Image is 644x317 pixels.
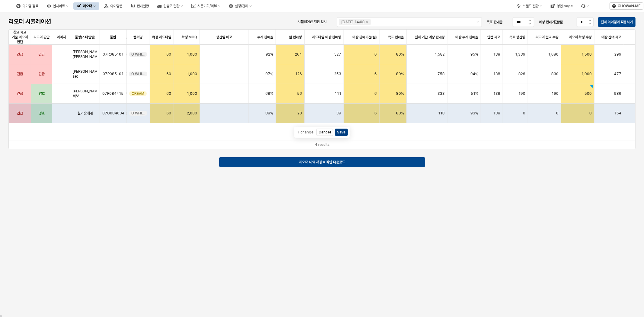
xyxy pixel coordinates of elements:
span: 830 [551,72,559,76]
span: 527 [335,52,341,57]
button: 목표 판매율 증가 [526,18,534,22]
span: 1,582 [435,52,445,57]
div: [DATE] 14:08 [341,19,365,25]
span: 07R085101 [103,52,123,57]
button: 전체 아이템에 적용하기 [598,17,636,27]
span: 60 [167,91,171,96]
span: 1 change [296,129,315,135]
div: 브랜드 전환 [523,4,539,8]
span: 88% [265,111,273,116]
span: 이미지 [57,35,66,40]
span: 시뮬레이션 저장 일시 [298,20,327,24]
span: 138 [493,91,500,96]
div: 설정/관리 [235,4,248,8]
span: 333 [437,91,445,96]
span: 758 [437,72,445,76]
button: 아이템맵 [101,2,126,10]
span: 안전 재고 [487,35,500,40]
div: 판매현황 [137,4,149,8]
span: [PERSON_NAME][PERSON_NAME]SET [73,50,97,59]
span: 예상 잔여 재고 [602,35,622,40]
span: 목표 판매율 [487,20,503,24]
button: 시즌기획/리뷰 [188,2,224,10]
span: 60 [167,111,171,116]
div: Menu item 6 [578,2,593,10]
span: 긴급 [39,72,45,76]
span: 1,680 [548,52,559,57]
p: 전체 아이템에 적용하기 [601,20,633,24]
span: 07O084604 [102,111,124,116]
button: Save [335,129,348,136]
button: 브랜드 전환 [513,2,546,10]
span: 긴급 [17,111,23,116]
span: 60 [167,72,171,76]
span: 리드타임 예상 판매량 [312,35,341,40]
span: 07P085101 [103,72,123,76]
span: 93% [471,111,479,116]
span: 창고 재고 기준 리오더 판단 [11,30,28,44]
div: 인사이트 [53,4,65,8]
span: 월 판매량 [289,35,302,40]
span: 264 [295,52,302,57]
span: 95% [471,52,479,57]
span: 92% [266,52,273,57]
button: 예상 판매기간(월) 증가 [586,18,594,22]
span: 826 [519,72,526,76]
span: 80% [396,52,404,57]
span: 실키숯베개 [78,111,93,116]
span: 299 [615,52,622,57]
div: 아이템맵 [110,4,122,8]
span: 986 [614,91,622,96]
button: 리오더 내역 저장 & 엑셀 다운로드 [219,157,425,167]
span: 1,500 [582,52,592,57]
span: 190 [519,91,526,96]
div: 판매현황 [127,2,152,10]
span: 6 [374,111,377,116]
span: 253 [335,72,341,76]
span: 확정 MOQ [182,35,197,40]
span: 80% [396,91,404,96]
span: 138 [493,52,500,57]
span: 컬러명 [134,35,143,40]
div: 리오더 [83,4,92,8]
span: 6 [374,91,377,96]
div: Table toolbar [9,140,635,149]
p: CHOWANJAE [618,4,641,8]
span: 0 [590,111,592,116]
span: 목표 생산량 [510,35,526,40]
div: 아이템 검색 [22,4,38,8]
span: 리오더 필요 수량 [536,35,559,40]
span: 품명(스타일명) [75,35,95,40]
span: 6 [374,72,377,76]
span: 1,000 [187,91,197,96]
button: 영업 page [547,2,576,10]
div: 4 results [315,142,329,148]
button: 리오더 [73,2,99,10]
button: CHOWANJAE [610,2,643,10]
span: 양호 [39,91,45,96]
span: [PERSON_NAME]싸보 [73,89,97,98]
span: 51% [471,91,479,96]
span: 94% [471,72,479,76]
span: 80% [396,111,404,116]
p: 리오더 시뮬레이션 [8,17,51,26]
div: 인사이트 [43,2,72,10]
span: 1,000 [187,52,197,57]
span: 0 [523,111,526,116]
span: 예상 누계 판매율 [456,35,479,40]
span: 확정 리드타임 [152,35,171,40]
span: O WHITE [131,72,145,76]
button: 아이템 검색 [13,2,42,10]
span: 예상 판매기간(월) [352,35,377,40]
span: 1,339 [515,52,526,57]
span: 0 [556,111,559,116]
span: 긴급 [17,91,23,96]
span: 1,000 [187,72,197,76]
span: 누계 판매율 [257,35,273,40]
div: 입출고 현황 [163,4,179,8]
